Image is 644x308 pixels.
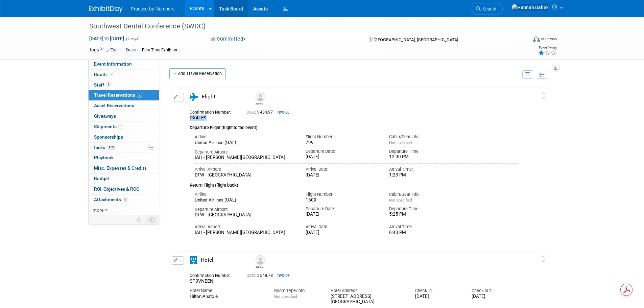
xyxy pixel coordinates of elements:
div: Return Flight (flight back) [190,178,518,189]
span: Hotel [201,257,213,263]
div: Airline: [195,191,296,197]
img: ExhibitDay [89,6,123,13]
div: Arrival Time: [389,166,462,172]
div: Arrival Date: [306,166,379,172]
div: Confirmation Number: [190,108,236,115]
span: Booth [94,72,115,77]
button: Committed [208,35,248,43]
div: [DATE] [472,294,518,300]
div: In-Person [541,37,557,42]
div: 5:25 PM [389,212,462,217]
td: Personalize Event Tab Strip [134,215,145,224]
span: [GEOGRAPHIC_DATA], [GEOGRAPHIC_DATA] [374,37,458,42]
div: Arrival Time: [389,224,462,230]
i: Click and drag to move item [542,92,545,99]
a: Shipments1 [89,122,159,132]
span: 548.78 [246,273,276,278]
span: Flight [202,94,215,100]
div: DFW - [GEOGRAPHIC_DATA] [195,172,296,178]
a: Giveaways [89,111,159,121]
span: Tasks [93,145,116,150]
div: Confirmation Number: [190,271,236,278]
span: Event Information [94,61,132,67]
span: Travel Reservations [94,92,142,98]
img: Hannah Dallek [511,4,549,11]
div: [STREET_ADDRESS] [GEOGRAPHIC_DATA] [331,294,405,305]
td: Toggle Event Tabs [145,215,159,224]
a: Playbook [89,153,159,163]
div: [DATE] [306,212,379,217]
a: ROI, Objectives & ROO [89,184,159,194]
a: Add Travel Reservation [169,68,226,79]
span: Not specified [274,294,297,299]
span: 47% [107,145,116,150]
i: Hotel [190,256,197,264]
span: 8 [123,197,128,202]
img: Jahbria Steward [256,92,265,101]
div: Event Rating [538,46,556,50]
span: 2 [137,93,142,98]
div: Room Type/Info: [274,288,320,294]
a: Asset Reservations [89,101,159,111]
img: Jahbria Steward [256,255,265,265]
span: Budget [94,176,109,181]
div: Departure Flight (flight to the event) [190,121,518,131]
span: more [93,207,103,213]
span: Sponsorships [94,134,123,140]
span: Playbook [94,155,114,160]
div: First Time Exhibitor [140,47,180,54]
div: Arrival Date: [306,224,379,230]
a: Invoice [277,273,290,278]
div: Departure Time: [389,148,462,155]
span: Asset Reservations [94,103,134,108]
div: Hilton Anatole [190,294,264,300]
i: Filter by Traveler [525,73,530,77]
a: Tasks47% [89,143,159,153]
div: Hotel Name: [190,288,264,294]
div: Departure Date: [306,148,379,155]
i: Click and drag to move item [542,256,545,262]
i: Booth reservation complete [110,72,113,76]
span: Giveaways [94,113,116,119]
a: Booth [89,70,159,80]
div: [DATE] [306,172,379,178]
td: Tags [89,46,118,54]
div: Departure Time: [389,206,462,212]
span: Not specified [389,198,412,203]
div: Airline: [195,134,296,140]
div: IAH - [PERSON_NAME][GEOGRAPHIC_DATA] [195,230,296,236]
a: more [89,205,159,215]
div: Jahbria Steward [254,255,266,268]
div: Cabin/Seat Info: [389,134,462,140]
div: Check-in: [415,288,461,294]
span: Search [481,6,496,11]
a: Staff1 [89,80,159,90]
span: Staff [94,82,111,88]
a: Event Information [89,59,159,69]
img: Format-Inperson.png [533,36,540,42]
div: 1:23 PM [389,172,462,178]
div: Jahbria Steward [254,92,266,105]
div: 1609 [306,197,379,203]
div: Flight Number: [306,191,379,197]
a: Misc. Expenses & Credits [89,163,159,173]
a: Edit [106,48,118,52]
div: Departure Airport: [195,207,296,213]
span: Shipments [94,124,123,129]
div: [DATE] [306,154,379,160]
div: [DATE] [415,294,461,300]
a: Sponsorships [89,132,159,142]
span: Cost: $ [246,273,260,278]
a: Attachments8 [89,195,159,205]
div: Departure Date: [306,206,379,212]
div: Event Format [487,35,557,45]
div: DFW - [GEOGRAPHIC_DATA] [195,212,296,218]
div: Departure Airport: [195,149,296,155]
span: to [103,36,110,41]
a: Search [472,3,503,15]
span: 1 [106,82,111,87]
div: Sales [124,47,138,54]
div: Flight Number: [306,134,379,140]
span: 1 [118,124,123,129]
div: Check-out: [472,288,518,294]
